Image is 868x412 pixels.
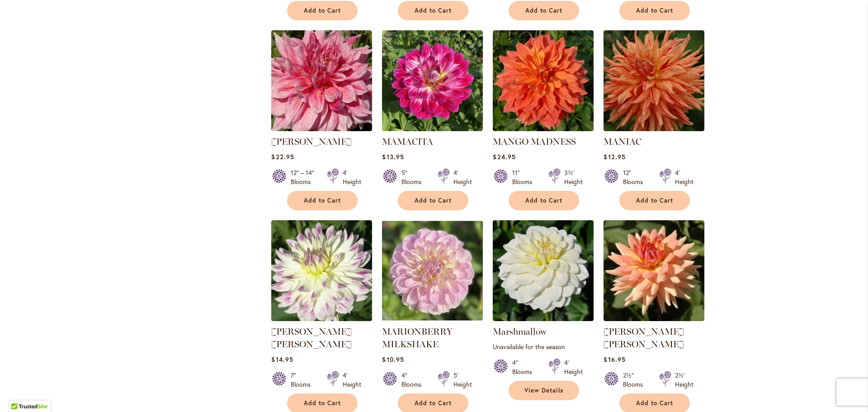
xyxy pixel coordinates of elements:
[271,124,372,133] a: MAKI
[604,220,704,321] img: Mary Jo
[636,7,673,14] span: Add to Cart
[604,136,642,147] a: MANIAC
[415,197,452,204] span: Add to Cart
[564,358,583,376] div: 4' Height
[493,152,515,161] span: $24.95
[512,168,538,186] div: 11" Blooms
[619,191,690,210] button: Add to Cart
[564,168,583,186] div: 3½' Height
[291,168,316,186] div: 12" – 14" Blooms
[271,152,294,161] span: $22.95
[509,191,579,210] button: Add to Cart
[304,7,341,14] span: Add to Cart
[271,326,352,350] a: [PERSON_NAME] [PERSON_NAME]
[343,371,361,389] div: 4' Height
[382,30,483,131] img: Mamacita
[382,326,453,350] a: MARIONBERRY MILKSHAKE
[604,314,704,323] a: Mary Jo
[453,168,472,186] div: 4' Height
[271,30,372,131] img: MAKI
[604,326,684,350] a: [PERSON_NAME] [PERSON_NAME]
[382,314,483,323] a: MARIONBERRY MILKSHAKE
[604,30,704,131] img: Maniac
[493,124,594,133] a: Mango Madness
[382,124,483,133] a: Mamacita
[493,220,594,321] img: Marshmallow
[453,371,472,389] div: 5' Height
[493,342,594,351] p: Unavailable for the season
[7,380,32,405] iframe: Launch Accessibility Center
[604,152,625,161] span: $12.95
[415,7,452,14] span: Add to Cart
[512,358,538,376] div: 4" Blooms
[493,326,547,337] a: Marshmallow
[604,355,625,364] span: $16.95
[675,371,693,389] div: 2½' Height
[271,314,372,323] a: MARGARET ELLEN
[382,220,483,321] img: MARIONBERRY MILKSHAKE
[287,191,358,210] button: Add to Cart
[382,152,404,161] span: $13.95
[401,371,427,389] div: 4" Blooms
[623,371,648,389] div: 2½" Blooms
[343,168,361,186] div: 4' Height
[604,124,704,133] a: Maniac
[382,355,404,364] span: $10.95
[401,168,427,186] div: 5" Blooms
[493,30,594,131] img: Mango Madness
[636,197,673,204] span: Add to Cart
[398,1,468,20] button: Add to Cart
[304,399,341,407] span: Add to Cart
[493,314,594,323] a: Marshmallow
[398,191,468,210] button: Add to Cart
[619,1,690,20] button: Add to Cart
[524,387,563,394] span: View Details
[271,355,293,364] span: $14.95
[304,197,341,204] span: Add to Cart
[287,1,358,20] button: Add to Cart
[291,371,316,389] div: 7" Blooms
[636,399,673,407] span: Add to Cart
[509,1,579,20] button: Add to Cart
[525,7,562,14] span: Add to Cart
[415,399,452,407] span: Add to Cart
[271,220,372,321] img: MARGARET ELLEN
[525,197,562,204] span: Add to Cart
[382,136,433,147] a: MAMACITA
[675,168,693,186] div: 4' Height
[623,168,648,186] div: 12" Blooms
[509,381,579,400] a: View Details
[493,136,576,147] a: MANGO MADNESS
[271,136,352,147] a: [PERSON_NAME]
